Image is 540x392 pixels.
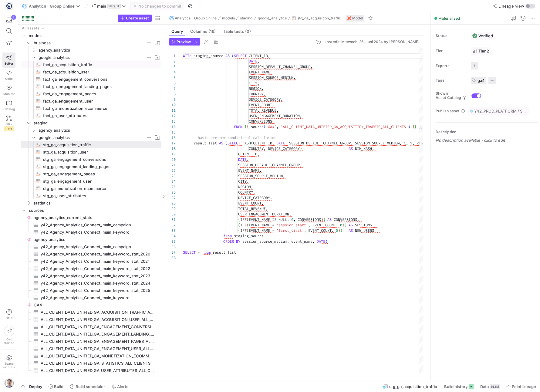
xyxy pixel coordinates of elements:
div: 1 [169,53,176,59]
span: 🌀 [169,16,174,20]
span: Preview [177,40,191,44]
span: google_analytics [258,16,287,20]
div: Press SPACE to select this row. [21,309,161,316]
a: fact_ga_engagement_landing_pages​​​​​​​​​​ [21,83,161,90]
span: Get started [4,337,14,345]
span: DATE [238,157,247,162]
span: fact_ga_engagement_user​​​​​​​​​​ [43,98,154,105]
a: stg_ga_engagement_landing_pages​​​​​​​​​​ [21,163,161,170]
button: 🌀Analytics - Group Online [21,2,82,10]
span: Catalog [3,107,15,111]
a: ALL_CLIENT_DATA_UNIFIED_GA_ACQUISITION_TRAFFIC_ALL_CLIENTS​​​​​​​​​ [21,309,161,316]
button: VerifiedVerified [471,32,494,40]
span: Materialized [438,16,460,21]
button: google_analytics [256,15,288,22]
span: stg_ga_engagement_landing_pages​​​​​​​​​​ [43,163,154,170]
span: , [281,97,283,102]
span: EVENT_COUNT [249,103,272,107]
div: 13 [169,119,176,124]
div: Press SPACE to select this row. [21,119,161,127]
span: ) [408,124,410,129]
a: ALL_CLIENT_DATA_UNIFIED_GA_USER_ATTRIBUTES_ALL_CLIENTS​​​​​​​​​ [21,367,161,374]
button: https://lh3.googleusercontent.com/a-/AOh14GhUAMGwNdbEnQdmCsDO9bE6aGCCXYP6qm7UUmBm=s96-c [2,377,15,390]
span: CITY [404,141,412,146]
img: Tier 2 - Important [472,49,477,53]
span: y42_Agency_Analytics_Connect_main_keyword_stat_2021​​​​​​​​​ [41,258,154,265]
button: Build history [441,381,476,392]
span: Analytics - Group Online [29,4,75,8]
span: fact_ga_user_attributes​​​​​​​​​​ [43,112,154,119]
span: { [245,124,247,129]
div: Press SPACE to select this row. [21,301,161,309]
span: stg_ga_acquisition_traffic [297,16,341,20]
div: Press SPACE to select this row. [21,112,161,119]
span: ( [225,141,228,146]
div: Press SPACE to select this row. [21,105,161,112]
span: (16) [208,29,216,33]
span: GA4​​​​​​​​ [34,302,160,309]
span: EVENT_NAME [249,70,270,75]
span: y42_Agency_Analytics_Connect_main_campaign​​​​​​​​​ [41,243,154,250]
div: Press SPACE to select this row. [21,61,161,68]
div: 15 [169,130,176,135]
button: Build scheduler [67,381,108,392]
div: Press SPACE to select this row. [21,83,161,90]
span: fact_ga_engagement_pages​​​​​​​​​​ [43,90,154,97]
div: Press SPACE to select this row. [21,236,161,243]
span: TOTAL_REVENUE [249,108,276,113]
div: 16 [169,135,176,140]
a: ALL_CLIENT_DATA_UNIFIED_GA_ENGAGEMENT_PAGES_ALL_CLIENTS​​​​​​​​​ [21,338,161,345]
button: Data143M [478,381,502,392]
span: DEVICE_CATEGORY [249,97,281,102]
div: Press SPACE to select this row. [21,127,161,134]
span: , [268,53,270,58]
div: Press SPACE to select this row. [21,177,161,185]
span: Verified [472,33,493,38]
div: Press SPACE to select this row. [21,141,161,148]
span: Data [480,384,489,389]
a: ALL_CLIENT_DATA_UNIFIED_GA_ENGAGEMENT_LANDING_PAGES_ALL_CLIENTS​​​​​​​​​ [21,330,161,338]
span: Build scheduler [76,384,105,389]
a: y42_Agency_Analytics_Connect_main_keyword_stat_2024​​​​​​​​​ [21,279,161,287]
span: Editor [5,62,13,65]
div: Press SPACE to select this row. [21,46,161,54]
span: ALL_CLIENT_DATA_UNIFIED_GA_ACQUISITION_USER_ALL_CLIENTS​​​​​​​​​ [41,316,154,323]
span: AS [225,53,230,58]
span: REGION [249,86,262,91]
span: fact_ga_acquisition_traffic​​​​​​​​​​ [43,61,154,68]
button: Alerts [109,381,131,392]
span: CLIENT_ID [249,53,268,58]
span: Y42_PROD_PLATFORM / STAGING_GOOGLE_ANALYTICS / STG_GA_ACQUISITION_TRAFFIC [474,109,528,113]
div: 22 [169,168,176,173]
span: , [264,146,266,151]
a: ALL_CLIENT_DATA_UNIFIED_GA_ACQUISITION_USER_ALL_CLIENTS​​​​​​​​​ [21,316,161,323]
span: } [412,124,414,129]
span: , [264,92,266,96]
span: Tier [436,49,466,53]
span: fact_ga_acquisition_user​​​​​​​​​​ [43,69,154,76]
span: , [276,108,278,113]
a: y42_Agency_Analytics_Connect_main_campaign​​​​​​​​​ [21,221,161,228]
span: CLIENT_ID [253,141,272,146]
span: google_analytics [39,54,146,61]
div: 12 [169,113,176,119]
a: Code [2,68,15,83]
span: staging [240,16,252,20]
span: ) [300,146,302,151]
a: y42_Agency_Analytics_Connect_main_keyword​​​​​​​​​ [21,228,161,236]
span: , [259,168,262,173]
span: stg_ga_engagement_pages​​​​​​​​​​ [43,171,154,177]
a: y42_Agency_Analytics_Connect_main_keyword_stat_2021​​​​​​​​​ [21,258,161,265]
span: Table tests [223,29,251,33]
span: Lineage view [498,4,524,8]
span: y42_Agency_Analytics_Connect_main_keyword​​​​​​​​​ [41,294,154,301]
img: https://lh3.googleusercontent.com/a-/AOh14GhUAMGwNdbEnQdmCsDO9bE6aGCCXYP6qm7UUmBm=s96-c [4,378,14,388]
span: COUNTRY [249,146,264,151]
a: stg_ga_engagement_conversions​​​​​​​​​​ [21,156,161,163]
span: , [300,113,302,118]
button: Build [46,381,66,392]
span: SESSION_SOURCE_MEDIUM [355,141,400,146]
span: y42_Agency_Analytics_Connect_main_keyword_stat_2022​​​​​​​​​ [41,265,154,272]
a: ALL_CLIENT_DATA_UNIFIED_GA_ENGAGEMENT_USER_ALL_CLIENTS​​​​​​​​​ [21,345,161,352]
button: maindefault [90,2,128,10]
